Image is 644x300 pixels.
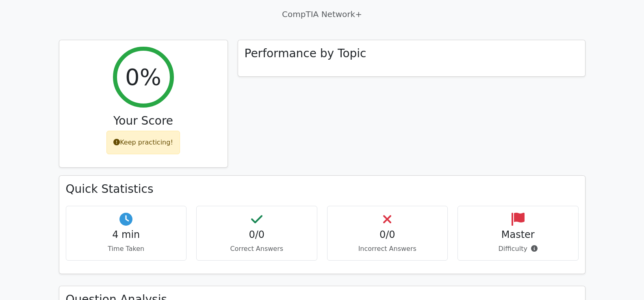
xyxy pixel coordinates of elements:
h4: 4 min [73,229,180,241]
p: CompTIA Network+ [59,8,585,20]
h3: Your Score [66,114,221,128]
h4: Master [464,229,572,241]
h3: Quick Statistics [66,182,579,196]
h2: 0% [125,63,161,91]
h3: Performance by Topic [245,47,366,60]
h4: 0/0 [334,229,441,241]
h4: 0/0 [203,229,310,241]
p: Incorrect Answers [334,244,441,254]
p: Time Taken [73,244,180,254]
p: Difficulty [464,244,572,254]
p: Correct Answers [203,244,310,254]
div: Keep practicing! [106,131,180,154]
